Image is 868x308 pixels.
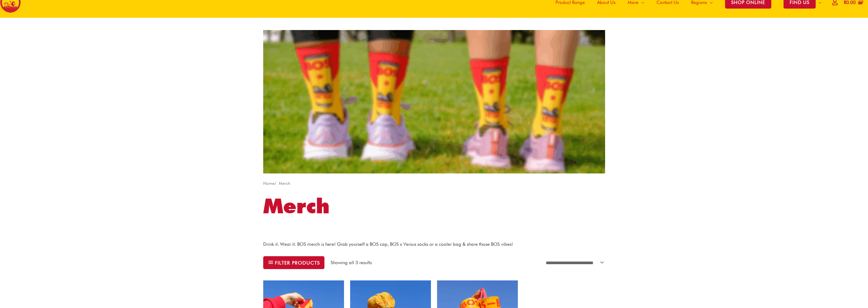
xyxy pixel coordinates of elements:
[275,260,320,265] span: Filter products
[263,241,605,248] p: Drink it. Wear it. BOS merch is here! Grab yourself a BOS cap, BOS x Versus socks or a cooler bag...
[263,181,275,186] a: Home
[263,30,605,173] img: sa website banner merch
[263,256,325,269] button: Filter products
[263,180,605,187] nav: Breadcrumb
[263,192,605,220] h1: Merch
[542,258,605,268] select: Shop order
[331,259,372,266] p: Showing all 3 results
